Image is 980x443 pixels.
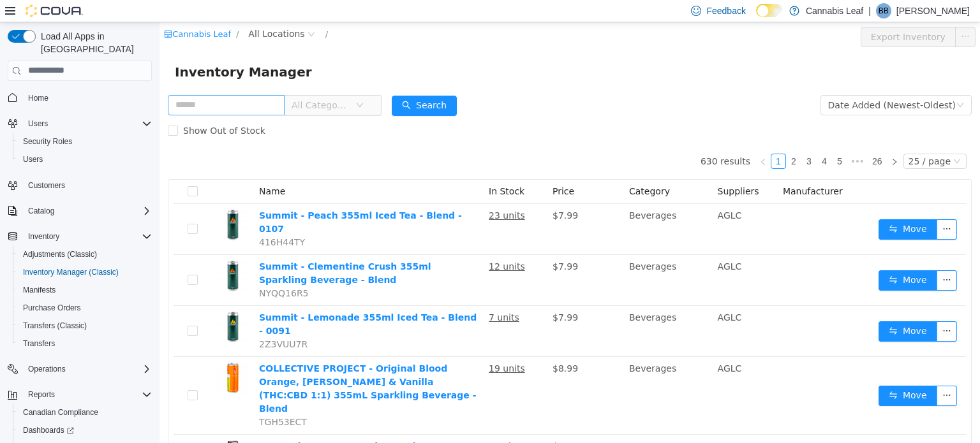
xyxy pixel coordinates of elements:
div: Date Added (Newest-Oldest) [669,73,796,92]
button: icon: ellipsis [777,299,798,319]
u: 8 units [329,419,360,429]
span: AGLC [558,341,583,351]
td: Beverages [464,182,553,233]
button: icon: searchSearch [232,73,297,94]
span: Users [23,154,43,164]
button: Inventory [23,229,64,244]
span: All Categories [132,76,190,89]
button: Inventory Manager (Classic) [13,263,157,281]
p: Cannabis Leaf [806,3,863,18]
td: Beverages [464,233,553,284]
span: Canadian Compliance [23,407,98,418]
img: Summit - Clementine Crush 355ml Sparkling Beverage - Blend hero shot [57,238,89,270]
span: In Stock [329,164,365,174]
span: Users [18,152,152,167]
span: Users [28,119,48,129]
a: Summit - Lemonade 355ml Iced Tea - Blend - 0091 [100,290,317,314]
a: Customers [23,178,70,193]
button: Home [3,89,157,107]
span: $7.99 [393,290,419,300]
a: Dashboards [18,423,79,438]
i: icon: left [600,136,607,143]
span: Security Roles [23,136,72,147]
span: NYQQ16R5 [100,266,149,276]
button: Manifests [13,281,157,299]
span: Reports [23,387,152,402]
span: Inventory Manager (Classic) [23,267,119,277]
span: Load All Apps in [GEOGRAPHIC_DATA] [36,30,152,55]
button: icon: ellipsis [777,248,798,268]
span: Adjustments (Classic) [23,249,97,259]
span: / [77,7,79,17]
i: icon: right [731,136,739,143]
a: 26 [709,132,727,146]
span: Suppliers [558,164,600,174]
span: AGLC [558,188,583,198]
button: Users [23,116,53,131]
button: Reports [23,387,60,402]
button: Inventory [3,228,157,245]
button: Export Inventory [701,4,796,25]
span: 416H44TY [100,215,145,225]
span: Transfers [23,338,55,349]
a: Manifests [18,282,61,298]
li: 1 [611,131,627,147]
span: BB [879,3,889,18]
div: Bobby Bassi [876,3,891,18]
span: Home [23,90,152,106]
span: Catalog [23,203,152,219]
i: icon: shop [4,8,13,16]
span: Inventory Manager (Classic) [18,265,152,280]
input: Dark Mode [756,4,783,17]
span: Transfers (Classic) [23,321,87,331]
a: Canadian Compliance [18,405,103,420]
button: icon: swapMove [719,197,778,217]
span: $7.99 [393,188,419,198]
span: Purchase Orders [18,300,152,316]
span: Dashboards [18,423,152,438]
span: Feedback [706,4,745,17]
button: Transfers [13,335,157,352]
span: Name [100,164,126,174]
a: Transfers [18,336,60,351]
span: 2Z3VUU7R [100,317,148,327]
button: icon: swapMove [719,299,778,319]
span: Price [393,164,415,174]
span: Operations [23,361,152,377]
u: 12 units [329,239,366,249]
button: Catalog [23,203,59,219]
a: 1 [612,132,626,146]
li: 5 [672,131,688,147]
a: Summit - Clementine Crush 355ml Sparkling Beverage - Blend [100,239,272,263]
a: Transfers (Classic) [18,318,92,333]
button: icon: ellipsis [777,197,798,217]
td: Beverages [464,284,553,335]
a: COLLECTIVE PROJECT - Original Blood Orange, [PERSON_NAME] & Vanilla (THC:CBD 1:1) 355mL Sparkling... [100,341,317,391]
span: $8.99 [393,341,419,351]
a: Adjustments (Classic) [18,247,102,262]
a: Users [18,152,48,167]
a: Inventory Manager (Classic) [18,265,124,280]
button: icon: ellipsis [777,363,798,384]
a: JUST Seltzers - JUST Seltzers Cherry Pineapple THC 355 [PERSON_NAME] - N/A [100,419,308,442]
span: Manifests [18,282,152,298]
span: Purchase Orders [23,303,81,313]
button: Reports [3,386,157,403]
button: Catalog [3,202,157,220]
li: 630 results [541,131,591,147]
a: Purchase Orders [18,300,86,316]
a: 2 [627,132,641,146]
span: Manufacturer [623,164,683,174]
button: Operations [3,360,157,378]
u: 7 units [329,290,360,300]
a: Summit - Peach 355ml Iced Tea - Blend - 0107 [100,188,302,212]
a: 5 [673,132,687,146]
button: Canadian Compliance [13,403,157,421]
li: Next Page [727,131,743,147]
img: Summit - Peach 355ml Iced Tea - Blend - 0107 hero shot [57,187,89,219]
a: Security Roles [18,134,77,149]
span: Manifests [23,285,56,295]
span: Operations [28,364,66,374]
span: AGLC [558,239,583,249]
